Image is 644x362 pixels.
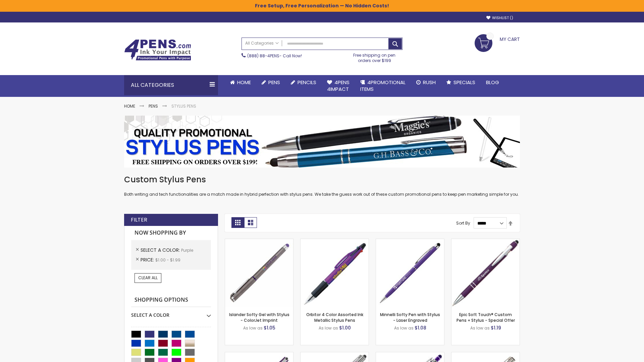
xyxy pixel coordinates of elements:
[141,256,155,263] span: Price
[225,239,293,307] img: Islander Softy Gel with Stylus - ColorJet Imprint-Purple
[451,352,520,358] a: Tres-Chic Touch Pen - Standard Laser-Purple
[491,324,501,331] span: $1.19
[124,75,218,95] div: All Categories
[285,75,322,90] a: Pencils
[441,75,481,90] a: Specials
[346,50,403,63] div: Free shipping on pen orders over $199
[451,239,520,244] a: 4P-MS8B-Purple
[453,79,475,86] span: Specials
[470,325,490,331] span: As low as
[376,239,444,307] img: Minnelli Softy Pen with Stylus - Laser Engraved-Purple
[138,275,158,281] span: Clear All
[376,239,444,244] a: Minnelli Softy Pen with Stylus - Laser Engraved-Purple
[394,325,414,331] span: As low as
[131,216,147,224] strong: Filter
[131,307,211,318] div: Select A Color
[306,312,363,323] a: Orbitor 4 Color Assorted Ink Metallic Stylus Pens
[380,312,440,323] a: Minnelli Softy Pen with Stylus - Laser Engraved
[225,239,293,244] a: Islander Softy Gel with Stylus - ColorJet Imprint-Purple
[268,79,280,86] span: Pens
[124,116,520,168] img: Stylus Pens
[247,53,302,59] span: - Call Now!
[155,257,180,263] span: $1.00 - $1.99
[355,75,411,97] a: 4PROMOTIONALITEMS
[415,324,426,331] span: $1.08
[242,38,282,49] a: All Categories
[231,217,244,228] strong: Grid
[376,352,444,358] a: Phoenix Softy with Stylus Pen - Laser-Purple
[124,103,135,109] a: Home
[131,293,211,307] strong: Shopping Options
[245,41,279,46] span: All Categories
[360,79,406,93] span: 4PROMOTIONAL ITEMS
[456,220,470,226] label: Sort By
[149,103,158,109] a: Pens
[225,352,293,358] a: Avendale Velvet Touch Stylus Gel Pen-Purple
[298,79,316,86] span: Pencils
[171,103,196,109] strong: Stylus Pens
[486,79,499,86] span: Blog
[457,312,515,323] a: Epic Soft Touch® Custom Pens + Stylus - Special Offer
[124,39,191,61] img: 4Pens Custom Pens and Promotional Products
[181,247,193,253] span: Purple
[411,75,441,90] a: Rush
[327,79,350,93] span: 4Pens 4impact
[319,325,338,331] span: As low as
[124,174,520,197] div: Both writing and tech functionalities are a match made in hybrid perfection with stylus pens. We ...
[225,75,256,90] a: Home
[237,79,251,86] span: Home
[135,273,161,283] a: Clear All
[423,79,436,86] span: Rush
[301,239,369,307] img: Orbitor 4 Color Assorted Ink Metallic Stylus Pens-Purple
[229,312,289,323] a: Islander Softy Gel with Stylus - ColorJet Imprint
[256,75,285,90] a: Pens
[322,75,355,97] a: 4Pens4impact
[451,239,520,307] img: 4P-MS8B-Purple
[481,75,504,90] a: Blog
[131,226,211,240] strong: Now Shopping by
[247,53,279,59] a: (888) 88-4PENS
[124,174,520,185] h1: Custom Stylus Pens
[301,352,369,358] a: Tres-Chic with Stylus Metal Pen - Standard Laser-Purple
[141,247,181,253] span: Select A Color
[486,15,513,20] a: Wishlist
[243,325,263,331] span: As low as
[264,324,275,331] span: $1.05
[301,239,369,244] a: Orbitor 4 Color Assorted Ink Metallic Stylus Pens-Purple
[339,324,351,331] span: $1.00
